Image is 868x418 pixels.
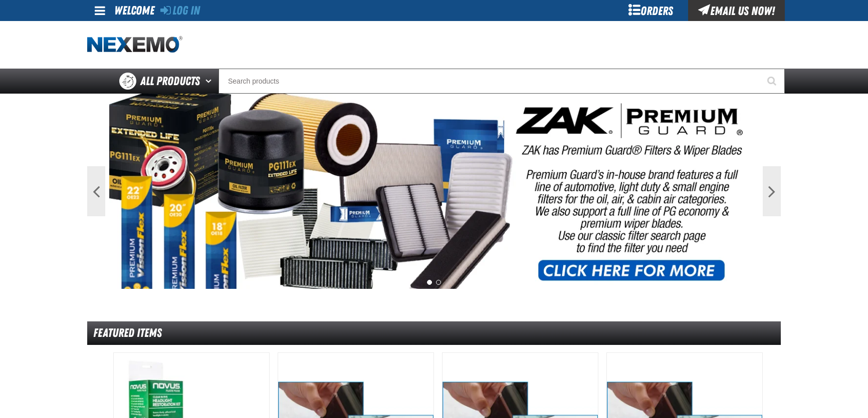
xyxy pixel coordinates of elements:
[140,72,200,90] span: All Products
[87,166,105,216] button: Previous
[160,4,200,18] a: Log In
[219,69,785,94] input: Search
[436,280,441,285] button: 2 of 2
[427,280,432,285] button: 1 of 2
[87,36,182,54] img: Nexemo logo
[763,166,781,216] button: Next
[87,321,781,345] div: Featured Items
[760,69,785,94] button: Start Searching
[109,94,759,289] img: PG Filters & Wipers
[202,69,219,94] button: Open All Products pages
